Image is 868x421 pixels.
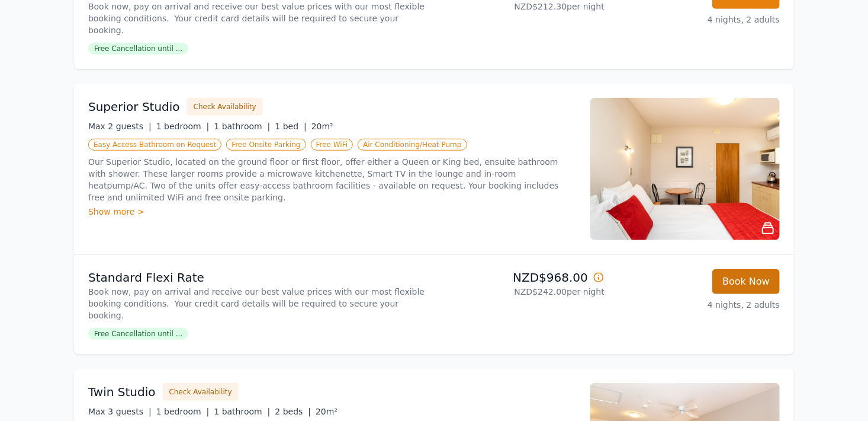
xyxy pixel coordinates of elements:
[214,407,270,416] span: 1 bathroom |
[439,1,605,12] p: NZD$212.30 per night
[439,269,605,286] p: NZD$968.00
[88,1,429,36] p: Book now, pay on arrival and receive our best value prices with our most flexible booking conditi...
[88,384,156,400] h3: Twin Studio
[316,407,337,416] span: 20m²
[88,328,188,340] span: Free Cancellation until ...
[88,98,180,115] h3: Superior Studio
[163,383,239,401] button: Check Availability
[156,122,210,131] span: 1 bedroom |
[275,122,306,131] span: 1 bed |
[358,139,467,151] span: Air Conditioning/Heat Pump
[88,206,576,218] div: Show more >
[275,407,311,416] span: 2 beds |
[88,407,152,416] span: Max 3 guests |
[88,43,188,55] span: Free Cancellation until ...
[187,98,263,116] button: Check Availability
[614,14,780,25] p: 4 nights, 2 adults
[439,286,605,298] p: NZD$242.00 per night
[311,122,333,131] span: 20m²
[614,299,780,311] p: 4 nights, 2 adults
[88,139,221,151] span: Easy Access Bathroom on Request
[88,269,429,286] p: Standard Flexi Rate
[156,407,210,416] span: 1 bedroom |
[88,122,152,131] span: Max 2 guests |
[311,139,353,151] span: Free WiFi
[88,156,576,203] p: Our Superior Studio, located on the ground floor or first floor, offer either a Queen or King bed...
[226,139,306,151] span: Free Onsite Parking
[712,269,780,294] button: Book Now
[214,122,270,131] span: 1 bathroom |
[88,286,429,321] p: Book now, pay on arrival and receive our best value prices with our most flexible booking conditi...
